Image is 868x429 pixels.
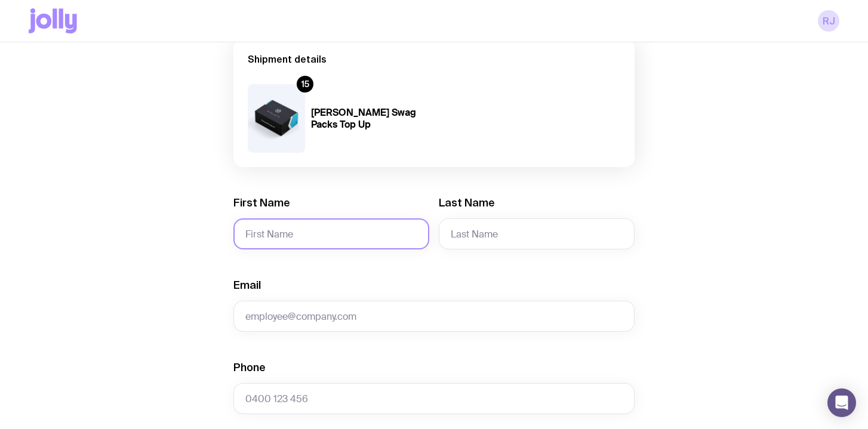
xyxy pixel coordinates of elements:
[233,218,429,249] input: First Name
[311,107,427,131] h4: [PERSON_NAME] Swag Packs Top Up
[233,278,261,292] label: Email
[233,360,266,375] label: Phone
[439,196,495,210] label: Last Name
[297,76,313,92] div: 15
[233,196,290,210] label: First Name
[233,383,635,414] input: 0400 123 456
[233,301,635,332] input: employee@company.com
[248,53,620,65] h2: Shipment details
[439,218,635,249] input: Last Name
[818,10,839,32] a: RJ
[827,388,856,417] div: Open Intercom Messenger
